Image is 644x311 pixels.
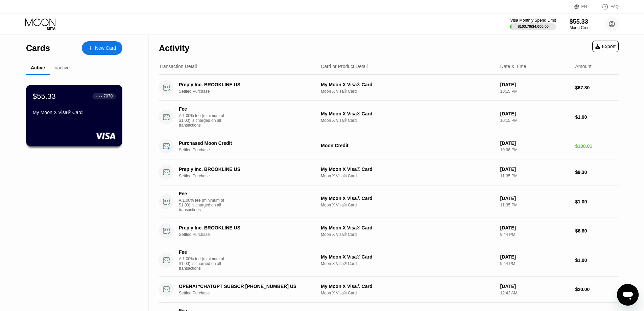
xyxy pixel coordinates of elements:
[82,41,122,55] div: New Card
[179,225,310,230] div: Preply Inc. BROOKLINE US
[500,254,570,260] div: [DATE]
[500,140,570,146] div: [DATE]
[575,143,619,149] div: $100.01
[321,111,495,116] div: My Moon X Visa® Card
[321,118,495,123] div: Moon X Visa® Card
[179,257,230,271] div: A 1.00% fee (minimum of $1.00) is charged on all transactions
[575,287,619,292] div: $20.00
[500,118,570,123] div: 10:15 PM
[179,249,226,255] div: Fee
[581,4,587,9] div: EN
[575,228,619,234] div: $6.60
[321,291,495,295] div: Moon X Visa® Card
[575,199,619,204] div: $1.00
[575,64,591,69] div: Amount
[500,261,570,266] div: 9:44 PM
[500,64,526,69] div: Date & Time
[179,232,320,237] div: Settled Purchase
[321,166,495,172] div: My Moon X Visa® Card
[500,82,570,87] div: [DATE]
[31,65,45,70] div: Active
[500,89,570,94] div: 10:15 PM
[179,82,310,87] div: Preply Inc. BROOKLINE US
[321,284,495,289] div: My Moon X Visa® Card
[574,3,595,10] div: EN
[179,284,310,289] div: OPENAI *CHATGPT SUBSCR [PHONE_NUMBER] US
[26,85,122,146] div: $55.33● ● ● ●7070My Moon X Visa® Card
[159,64,197,69] div: Transaction Detail
[53,65,70,70] div: Inactive
[500,203,570,207] div: 11:35 PM
[500,225,570,230] div: [DATE]
[321,196,495,201] div: My Moon X Visa® Card
[159,75,619,101] div: Preply Inc. BROOKLINE USSettled PurchaseMy Moon X Visa® CardMoon X Visa® Card[DATE]10:15 PM$67.80
[321,232,495,237] div: Moon X Visa® Card
[321,174,495,178] div: Moon X Visa® Card
[500,174,570,178] div: 11:35 PM
[179,148,320,152] div: Settled Purchase
[159,159,619,185] div: Preply Inc. BROOKLINE USSettled PurchaseMy Moon X Visa® CardMoon X Visa® Card[DATE]11:35 PM$9.30
[500,232,570,237] div: 9:44 PM
[179,291,320,295] div: Settled Purchase
[179,166,310,172] div: Preply Inc. BROOKLINE US
[575,85,619,90] div: $67.80
[95,45,116,51] div: New Card
[500,284,570,289] div: [DATE]
[179,106,226,112] div: Fee
[611,4,619,9] div: FAQ
[510,18,556,30] div: Visa Monthly Spend Limit$103.70/$4,000.00
[179,113,230,128] div: A 1.00% fee (minimum of $1.00) is charged on all transactions
[321,254,495,260] div: My Moon X Visa® Card
[159,218,619,244] div: Preply Inc. BROOKLINE USSettled PurchaseMy Moon X Visa® CardMoon X Visa® Card[DATE]9:44 PM$6.60
[179,198,230,212] div: A 1.00% fee (minimum of $1.00) is charged on all transactions
[321,64,368,69] div: Card or Product Detail
[103,94,113,98] div: 7070
[179,191,226,196] div: Fee
[321,225,495,230] div: My Moon X Visa® Card
[500,111,570,116] div: [DATE]
[26,43,50,53] div: Cards
[570,18,592,25] div: $55.33
[321,89,495,94] div: Moon X Visa® Card
[96,95,102,97] div: ● ● ● ●
[570,25,592,30] div: Moon Credit
[500,166,570,172] div: [DATE]
[159,133,619,159] div: Purchased Moon CreditSettled PurchaseMoon Credit[DATE]10:06 PM$100.01
[500,148,570,152] div: 10:06 PM
[595,3,619,10] div: FAQ
[575,114,619,120] div: $1.00
[159,185,619,218] div: FeeA 1.00% fee (minimum of $1.00) is charged on all transactionsMy Moon X Visa® CardMoon X Visa® ...
[33,92,56,101] div: $55.33
[570,18,592,30] div: $55.33Moon Credit
[179,174,320,178] div: Settled Purchase
[159,43,189,53] div: Activity
[500,291,570,295] div: 12:43 AM
[500,196,570,201] div: [DATE]
[592,41,619,52] div: Export
[159,101,619,133] div: FeeA 1.00% fee (minimum of $1.00) is charged on all transactionsMy Moon X Visa® CardMoon X Visa® ...
[321,143,495,148] div: Moon Credit
[159,244,619,276] div: FeeA 1.00% fee (minimum of $1.00) is charged on all transactionsMy Moon X Visa® CardMoon X Visa® ...
[321,203,495,207] div: Moon X Visa® Card
[575,170,619,175] div: $9.30
[33,110,116,115] div: My Moon X Visa® Card
[321,261,495,266] div: Moon X Visa® Card
[510,18,556,23] div: Visa Monthly Spend Limit
[321,82,495,87] div: My Moon X Visa® Card
[179,140,310,146] div: Purchased Moon Credit
[575,258,619,263] div: $1.00
[179,89,320,94] div: Settled Purchase
[617,284,639,306] iframe: Button to launch messaging window
[518,24,549,28] div: $103.70 / $4,000.00
[595,44,616,49] div: Export
[159,276,619,303] div: OPENAI *CHATGPT SUBSCR [PHONE_NUMBER] USSettled PurchaseMy Moon X Visa® CardMoon X Visa® Card[DAT...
